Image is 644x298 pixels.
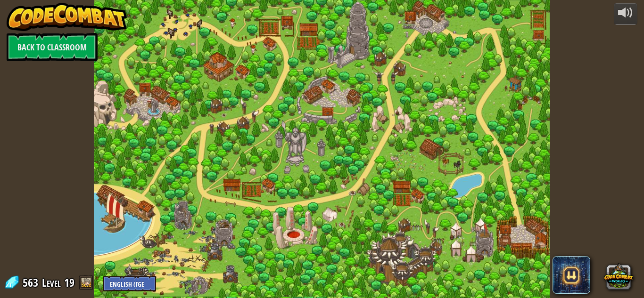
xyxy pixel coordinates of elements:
span: 19 [64,275,74,290]
img: CodeCombat - Learn how to code by playing a game [7,3,127,31]
button: Adjust volume [614,3,637,25]
span: 563 [23,275,41,290]
a: Back to Classroom [7,33,98,61]
span: Level [42,275,61,290]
